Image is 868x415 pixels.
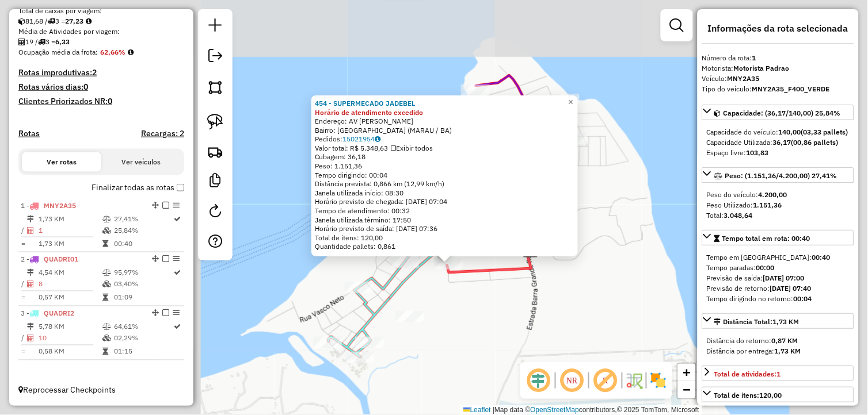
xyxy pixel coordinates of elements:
a: Capacidade: (36,17/140,00) 25,84% [702,105,854,120]
i: Distância Total [27,216,34,222]
span: Total de atividades: [714,370,781,378]
em: Alterar sequência das rotas [152,256,159,263]
td: 10 [38,333,102,344]
div: Capacidade Utilizada: [707,137,850,148]
div: Número da rota: [702,53,854,63]
a: Leaflet [463,406,491,414]
h4: Informações da rota selecionada [702,23,854,34]
strong: 120,00 [760,391,782,399]
div: Tempo paradas: [707,263,850,273]
div: Média de Atividades por viagem: [18,26,184,37]
strong: 1.151,36 [753,201,782,209]
div: Pedidos: [315,135,574,144]
img: Selecionar atividades - polígono [207,79,223,95]
td: 00:40 [113,238,173,249]
a: Peso: (1.151,36/4.200,00) 27,41% [702,167,854,183]
span: 2 - [21,255,78,264]
div: Peso: 1.151,36 [315,162,574,171]
i: Distância Total [27,270,34,276]
td: 25,84% [113,225,173,236]
div: Previsão de saída: [707,273,850,283]
td: 0,58 KM [38,346,102,358]
strong: Horário de atendimento excedido [315,108,423,117]
a: Tempo total em rota: 00:40 [702,230,854,245]
span: | [493,406,494,414]
a: Exibir filtros [665,14,688,37]
div: Capacidade: (36,17/140,00) 25,84% [702,122,854,163]
div: Total de caixas por viagem: [18,6,184,16]
a: Total de itens:120,00 [702,387,854,402]
div: Map data © contributors,© 2025 TomTom, Microsoft [460,405,702,415]
a: Zoom out [678,381,695,398]
span: + [683,365,691,379]
div: Quantidade pallets: 0,861 [315,242,574,251]
strong: 0,87 KM [772,336,798,345]
td: = [21,238,26,249]
i: % de utilização do peso [102,270,111,276]
i: Distância Total [27,324,34,331]
td: 1,73 KM [38,213,102,225]
td: 03,40% [113,279,173,290]
strong: 62,66% [100,48,125,56]
h4: Clientes Priorizados NR: [18,97,184,106]
td: 0,57 KM [38,292,102,303]
strong: 36,17 [773,138,791,147]
div: Distância do retorno: [707,336,850,346]
a: Exportar sessão [204,44,227,70]
i: Meta Caixas/viagem: 1,00 Diferença: 26,23 [86,18,92,25]
div: Distância por entrega: [707,346,850,356]
em: Alterar sequência das rotas [152,202,159,209]
input: Finalizar todas as rotas [177,184,184,191]
em: Opções [173,310,180,317]
span: Reprocessar Checkpoints [18,385,116,395]
i: Tempo total em rota [102,348,108,355]
strong: 00:00 [756,263,775,272]
span: Capacidade: (36,17/140,00) 25,84% [724,109,841,117]
strong: 00:40 [812,253,831,262]
i: % de utilização da cubagem [102,335,111,342]
span: MNY2A35 [44,201,76,210]
div: Distância Total: [714,317,800,327]
td: / [21,333,26,344]
div: Tempo dirigindo: 00:04 [315,171,574,180]
strong: 0 [83,82,88,92]
a: Zoom in [678,364,695,381]
div: Previsão de retorno: [707,283,850,294]
td: 01:15 [113,346,173,358]
a: 454 - SUPERMECADO JADEBEL [315,99,415,107]
img: Fluxo de ruas [625,371,644,390]
td: 01:09 [113,292,173,303]
a: Reroteirizar Sessão [204,199,227,225]
em: Finalizar rota [162,256,169,263]
span: 3 - [21,309,74,318]
td: = [21,292,26,303]
td: 8 [38,279,102,290]
i: Total de Atividades [27,227,34,234]
span: QUADRI2 [44,309,74,318]
span: Peso do veículo: [707,190,787,199]
label: Finalizar todas as rotas [92,182,184,194]
strong: 1,73 KM [775,347,801,355]
i: Rota otimizada [174,270,181,276]
i: % de utilização da cubagem [102,281,111,288]
td: 4,54 KM [38,267,102,279]
td: 02,29% [113,333,173,344]
div: Horário previsto de saída: [DATE] 07:36 [315,224,574,233]
span: − [683,382,691,397]
span: Ocultar NR [558,367,586,394]
img: Exibir/Ocultar setores [649,371,668,390]
a: OpenStreetMap [531,406,580,414]
div: Endereço: AV [PERSON_NAME] [315,117,574,126]
strong: Motorista Padrao [734,64,790,72]
em: Alterar sequência das rotas [152,310,159,317]
strong: 1 [752,53,756,62]
div: Peso Utilizado: [707,200,850,210]
td: 64,61% [113,321,173,333]
div: Veículo: [702,74,854,84]
i: Total de rotas [38,39,45,45]
div: Tempo em [GEOGRAPHIC_DATA]: [707,252,850,263]
span: Exibir todos [391,144,433,152]
div: Valor total: R$ 5.348,63 [315,144,574,153]
strong: 6,33 [55,37,70,46]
